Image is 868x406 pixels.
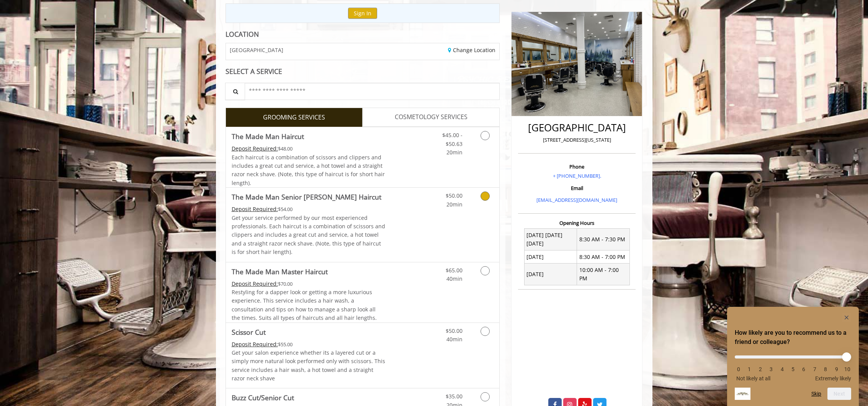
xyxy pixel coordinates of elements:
[827,388,851,400] button: Next question
[842,313,851,322] button: Hide survey
[232,205,278,213] span: This service needs some Advance to be paid before we block your appointment
[232,131,304,142] b: The Made Man Haircut
[800,366,808,372] li: 6
[745,366,753,372] li: 1
[232,144,386,153] div: $48.00
[232,266,328,277] b: The Made Man Master Haircut
[811,391,821,397] button: Skip
[757,366,764,372] li: 2
[232,280,386,288] div: $70.00
[448,46,495,54] a: Change Location
[833,366,840,372] li: 9
[232,280,278,287] span: This service needs some Advance to be paid before we block your appointment
[735,366,742,372] li: 0
[348,8,377,19] button: Sign In
[226,68,500,75] div: SELECT A SERVICE
[843,366,851,372] li: 10
[520,136,634,144] p: [STREET_ADDRESS][US_STATE]
[232,340,386,349] div: $55.00
[520,185,634,191] h3: Email
[735,350,851,381] div: How likely are you to recommend us to a friend or colleague? Select an option from 0 to 10, with ...
[778,366,786,372] li: 4
[446,336,463,343] span: 40min
[735,328,851,347] h2: How likely are you to recommend us to a friend or colleague? Select an option from 0 to 10, with ...
[446,327,463,334] span: $50.00
[815,375,851,381] span: Extremely likely
[446,275,463,282] span: 40min
[226,29,259,39] b: LOCATION
[232,288,377,321] span: Restyling for a dapper look or getting a more luxurious experience. This service includes a hair ...
[524,264,577,285] td: [DATE]
[232,327,266,337] b: Scissor Cut
[232,145,278,152] span: This service needs some Advance to be paid before we block your appointment
[520,122,634,133] h2: [GEOGRAPHIC_DATA]
[446,393,463,400] span: $35.00
[822,366,829,372] li: 8
[536,196,617,203] a: [EMAIL_ADDRESS][DOMAIN_NAME]
[232,205,386,213] div: $54.00
[553,172,601,179] a: + [PHONE_NUMBER].
[446,192,463,199] span: $50.00
[232,349,386,383] p: Get your salon experience whether its a layered cut or a simply more natural look performed only ...
[442,131,463,147] span: $45.00 - $50.63
[577,264,630,285] td: 10:00 AM - 7:00 PM
[789,366,797,372] li: 5
[225,83,245,100] button: Service Search
[767,366,775,372] li: 3
[446,267,463,274] span: $65.00
[736,375,770,381] span: Not likely at all
[811,366,819,372] li: 7
[735,313,851,400] div: How likely are you to recommend us to a friend or colleague? Select an option from 0 to 10, with ...
[446,201,463,208] span: 20min
[395,112,468,122] span: COSMETOLOGY SERVICES
[232,192,381,202] b: The Made Man Senior [PERSON_NAME] Haircut
[446,149,463,156] span: 20min
[524,229,577,250] td: [DATE] [DATE] [DATE]
[520,164,634,169] h3: Phone
[232,392,294,403] b: Buzz Cut/Senior Cut
[232,341,278,348] span: This service needs some Advance to be paid before we block your appointment
[232,154,385,187] span: Each haircut is a combination of scissors and clippers and includes a great cut and service, a ho...
[232,214,386,257] p: Get your service performed by our most experienced professionals. Each haircut is a combination o...
[524,250,577,264] td: [DATE]
[577,229,630,250] td: 8:30 AM - 7:30 PM
[263,113,325,123] span: GROOMING SERVICES
[230,47,283,53] span: [GEOGRAPHIC_DATA]
[518,220,636,226] h3: Opening Hours
[577,250,630,264] td: 8:30 AM - 7:00 PM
